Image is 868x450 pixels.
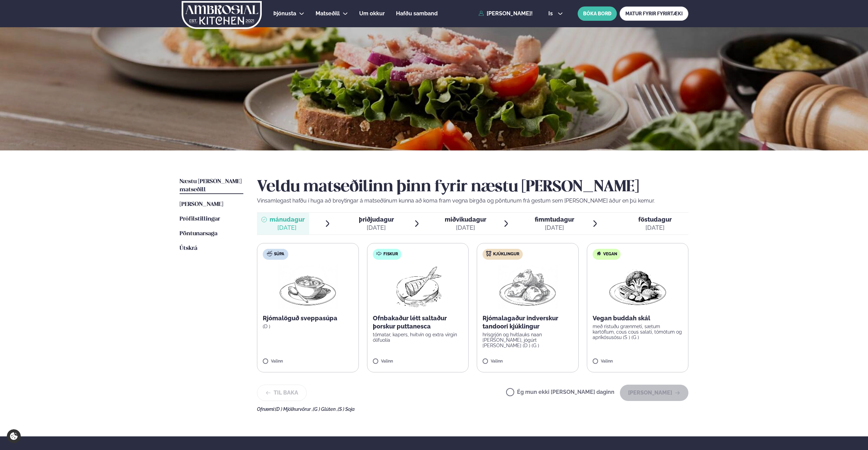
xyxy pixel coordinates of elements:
span: föstudagur [638,216,672,223]
span: is [548,11,555,16]
div: [DATE] [445,224,486,232]
span: (S ) Soja [338,406,355,412]
span: fimmtudagur [535,216,574,223]
img: Vegan.svg [596,251,601,256]
span: Prófílstillingar [180,216,220,222]
button: Til baka [257,385,307,401]
span: Hafðu samband [396,10,438,17]
div: [DATE] [359,224,394,232]
img: logo [181,1,262,29]
span: (D ) Mjólkurvörur , [275,406,313,412]
p: Rjómalöguð sveppasúpa [263,314,353,322]
span: Súpa [274,252,284,257]
span: Útskrá [180,245,197,251]
img: Vegan.png [608,265,668,309]
img: fish.svg [376,251,382,256]
span: Pöntunarsaga [180,231,217,237]
span: [PERSON_NAME] [180,202,223,207]
span: Kjúklingur [493,252,519,257]
p: (D ) [263,324,353,329]
a: [PERSON_NAME]! [478,11,533,17]
span: (G ) Glúten , [313,406,338,412]
div: Ofnæmi: [257,406,688,412]
span: Um okkur [359,10,385,17]
span: Næstu [PERSON_NAME] matseðill [180,179,242,193]
a: Prófílstillingar [180,215,220,223]
button: [PERSON_NAME] [620,385,688,401]
a: Þjónusta [273,10,296,18]
div: [DATE] [270,224,305,232]
a: MATUR FYRIR FYRIRTÆKI [620,6,688,21]
span: miðvikudagur [445,216,486,223]
span: Þjónusta [273,10,296,17]
a: Næstu [PERSON_NAME] matseðill [180,178,243,194]
img: Fish.png [387,265,448,309]
h2: Veldu matseðilinn þinn fyrir næstu [PERSON_NAME] [257,178,688,197]
p: hrísgrjón og hvítlauks naan [PERSON_NAME], jógúrt [PERSON_NAME] (D ) (G ) [483,332,573,348]
a: Hafðu samband [396,10,438,18]
div: [DATE] [638,224,672,232]
img: chicken.svg [486,251,491,256]
a: Cookie settings [7,429,21,443]
span: Matseðill [316,10,340,17]
img: Soup.png [278,265,338,309]
div: [DATE] [535,224,574,232]
span: Vegan [603,252,617,257]
img: Chicken-thighs.png [498,265,558,309]
a: Matseðill [316,10,340,18]
a: Útskrá [180,244,197,253]
a: [PERSON_NAME] [180,200,223,209]
span: þriðjudagur [359,216,394,223]
span: Fiskur [383,252,398,257]
button: BÓKA BORÐ [578,6,617,21]
span: mánudagur [270,216,305,223]
p: Vinsamlegast hafðu í huga að breytingar á matseðlinum kunna að koma fram vegna birgða og pöntunum... [257,197,688,205]
button: is [543,11,568,16]
a: Pöntunarsaga [180,230,217,238]
p: Ofnbakaður létt saltaður þorskur puttanesca [373,314,463,331]
p: tómatar, kapers, hvítvín og extra virgin ólífuolía [373,332,463,343]
img: soup.svg [267,251,272,256]
p: Vegan buddah skál [593,314,683,322]
a: Um okkur [359,10,385,18]
p: með ristuðu grænmeti, sætum kartöflum, cous cous salati, tómötum og apríkósusósu (S ) (G ) [593,324,683,340]
p: Rjómalagaður indverskur tandoori kjúklingur [483,314,573,331]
